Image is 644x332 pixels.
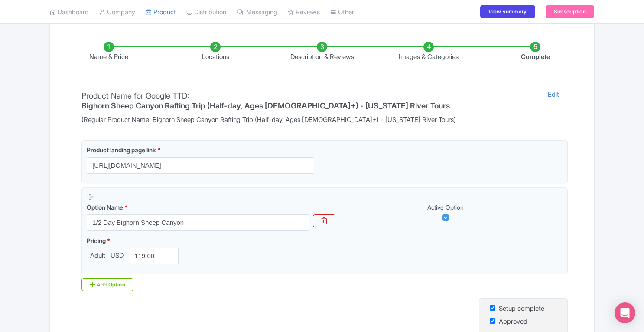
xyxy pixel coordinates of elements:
li: Description & Reviews [269,42,375,62]
span: Active Option [427,204,464,211]
input: Product landing page link [87,157,314,174]
li: Locations [162,42,269,62]
span: (Regular Product Name: Bighorn Sheep Canyon Rafting Trip (Half-day, Ages [DEMOGRAPHIC_DATA]+) - [... [81,115,534,125]
label: Approved [499,317,527,327]
label: Setup complete [499,304,544,314]
a: View summary [480,5,535,18]
div: Open Intercom Messenger [615,302,635,323]
a: Edit [539,90,568,125]
span: Product landing page link [87,146,156,154]
input: 0.00 [129,248,179,264]
span: Adult [87,251,109,261]
span: USD [109,251,125,261]
span: Product Name for Google TTD: [81,91,189,100]
li: Images & Categories [375,42,482,62]
span: Option Name [87,204,123,211]
li: Name & Price [55,42,162,62]
h4: Bighorn Sheep Canyon Rafting Trip (Half-day, Ages [DEMOGRAPHIC_DATA]+) - [US_STATE] River Tours [81,102,450,110]
span: Pricing [87,237,106,244]
div: Add Option [81,278,133,291]
input: Option Name [87,214,309,231]
li: Complete [482,42,589,62]
a: Subscription [546,5,594,18]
